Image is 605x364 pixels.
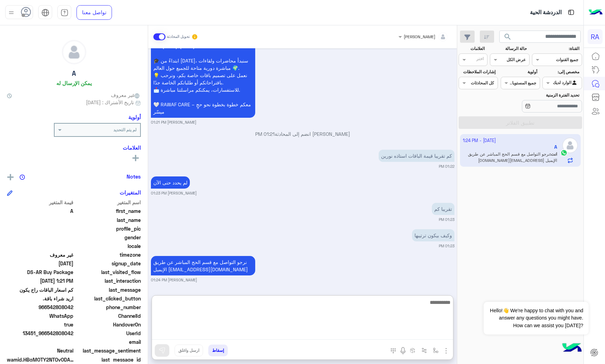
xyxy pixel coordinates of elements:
span: كم اسعار الباقات راح يكون [7,286,73,293]
img: send attachment [442,347,450,355]
span: Hello!👋 We're happy to chat with you and answer any questions you might have. How can we assist y... [484,302,588,334]
span: last_name [75,216,141,224]
h6: العلامات [7,144,141,151]
label: أولوية [501,69,537,75]
label: إشارات الملاحظات [459,69,495,75]
span: last_visited_flow [75,268,141,276]
small: 01:23 PM [439,217,454,222]
span: phone_number [75,304,141,311]
span: last_message [75,286,141,293]
label: العلامات [459,45,485,52]
span: تاريخ الأشتراك : [DATE] [86,99,134,106]
span: locale [75,242,141,250]
span: DS-AR Buy Package [7,268,73,276]
button: select flow [430,345,442,356]
label: مخصص إلى: [543,69,579,75]
p: الدردشة الحية [530,8,562,17]
p: 18/9/2025, 1:23 PM [432,203,454,215]
img: Trigger scenario [421,348,427,353]
span: null [7,234,73,241]
span: search [503,33,512,41]
span: 966542808042 [7,304,73,311]
label: القناة: [533,45,580,52]
img: add [7,174,14,180]
span: UserId [75,330,141,337]
span: null [7,242,73,250]
span: 2 [7,312,73,320]
span: last_interaction [75,277,141,284]
div: اختر [476,56,485,64]
span: null [7,338,73,346]
span: قيمة المتغير [7,199,73,206]
small: تحويل المحادثة [167,34,190,40]
p: 18/9/2025, 1:24 PM [151,256,255,275]
span: ChannelId [75,312,141,320]
b: لم يتم التحديد [113,127,137,132]
img: Logo [589,5,603,20]
span: 2025-09-18T10:19:58.338Z [7,260,73,267]
span: signup_date [75,260,141,267]
span: last_clicked_button [75,295,141,302]
h6: المتغيرات [120,189,141,196]
span: اسم المتغير [75,199,141,206]
span: [PERSON_NAME] [404,34,435,39]
small: [PERSON_NAME] 01:23 PM [151,190,197,196]
span: email [75,338,141,346]
h6: يمكن الإرسال له [56,80,92,86]
span: A [7,207,73,215]
h6: أولوية [128,114,141,120]
img: profile [7,8,16,17]
span: 01:21 PM [255,131,275,137]
img: create order [410,348,416,353]
span: غير معروف [111,91,141,99]
button: تطبيق الفلاتر [459,116,582,129]
button: create order [407,345,419,356]
img: select flow [433,348,438,353]
small: 01:23 PM [439,243,454,249]
img: tab [567,8,575,17]
span: 2025-09-18T10:21:40.21Z [7,277,73,284]
span: HandoverOn [75,321,141,328]
p: [PERSON_NAME] انضم إلى المحادثة [151,130,454,138]
label: تحديد الفترة الزمنية [501,92,579,98]
button: search [499,31,516,45]
img: notes [19,174,25,180]
label: حالة الرسالة [491,45,527,52]
span: اريد شراء باقة. [7,295,73,302]
span: 13451_966542808042 [7,330,73,337]
img: defaultAdmin.png [62,40,86,64]
h6: Notes [127,173,141,180]
div: RA [588,29,603,44]
span: last_message_id [78,356,141,363]
h5: A [72,69,76,77]
img: make a call [390,348,396,354]
button: Trigger scenario [419,345,430,356]
span: timezone [75,251,141,258]
p: 18/9/2025, 1:23 PM [151,176,190,189]
p: 18/9/2025, 1:22 PM [379,150,454,162]
img: hulul-logo.png [560,336,584,361]
span: wamid.HBgMOTY2NTQyODA4MDQyFQIAEhgUM0E0MEUzRDlCNDVCNzg5MDhCRUMA [7,356,76,363]
p: 18/9/2025, 1:23 PM [412,229,454,241]
a: tab [57,5,71,20]
span: true [7,321,73,328]
a: تواصل معنا [76,5,112,20]
img: tab [41,9,49,17]
small: [PERSON_NAME] 01:24 PM [151,277,197,283]
button: إسقاط [208,345,228,356]
small: 01:22 PM [439,164,454,169]
img: tab [60,9,68,17]
img: send message [159,347,166,354]
span: غير معروف [7,251,73,258]
span: 0 [7,347,73,354]
span: profile_pic [75,225,141,232]
span: gender [75,234,141,241]
small: [PERSON_NAME] 01:21 PM [151,119,196,125]
span: last_message_sentiment [75,347,141,354]
span: first_name [75,207,141,215]
img: send voice note [399,347,407,355]
button: ارسل واغلق [175,345,203,356]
